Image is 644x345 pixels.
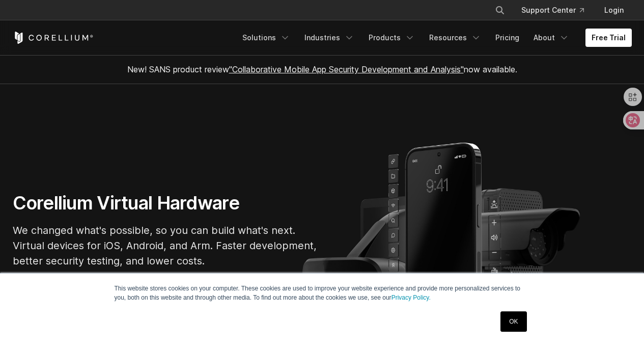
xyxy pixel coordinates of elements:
a: OK [500,311,526,332]
a: Products [362,29,421,47]
span: New! SANS product review now available. [127,64,517,74]
a: Free Trial [585,29,632,47]
a: Solutions [236,29,296,47]
div: Navigation Menu [483,1,632,19]
a: Pricing [489,29,525,47]
a: About [527,29,575,47]
a: Resources [423,29,487,47]
a: Login [596,1,632,19]
p: This website stores cookies on your computer. These cookies are used to improve your website expe... [115,284,530,302]
div: Navigation Menu [236,29,632,47]
a: "Collaborative Mobile App Security Development and Analysis" [229,64,464,74]
h1: Corellium Virtual Hardware [13,192,318,215]
p: We changed what's possible, so you can build what's next. Virtual devices for iOS, Android, and A... [13,223,318,269]
a: Privacy Policy. [391,294,431,301]
button: Search [491,1,509,19]
a: Industries [298,29,360,47]
a: Corellium Home [13,32,94,44]
a: Support Center [513,1,592,19]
